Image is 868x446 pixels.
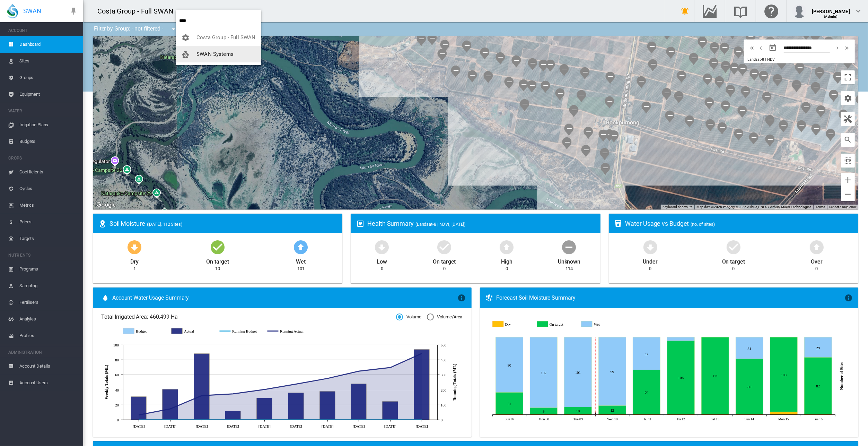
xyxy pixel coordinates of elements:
button: You have 'Admin' permissions to Costa Group - Full SWAN [176,29,261,46]
md-icon: icon-cog [181,34,190,42]
button: You have 'SysAdmin' permissions to SWAN Systems [176,46,261,62]
span: Costa Group - Full SWAN [196,34,255,41]
md-icon: icon-linux [181,50,190,59]
span: SWAN Systems [196,51,234,57]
